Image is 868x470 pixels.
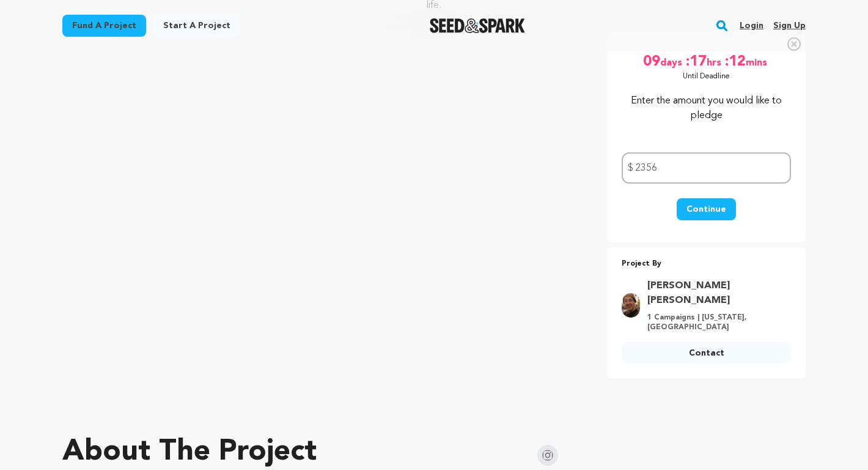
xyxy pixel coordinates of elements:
[622,342,791,364] a: Contact
[677,198,736,220] button: Continue
[430,18,526,33] img: Seed&Spark Logo Dark Mode
[537,445,558,466] img: Seed&Spark Instagram Icon
[622,293,640,318] img: c2b7fc1e64f2ce17.png
[746,52,770,72] span: mins
[773,16,806,35] a: Sign up
[724,52,746,72] span: :12
[430,18,526,33] a: Seed&Spark Homepage
[153,15,240,37] a: Start a project
[628,161,633,176] span: $
[740,16,763,35] a: Login
[643,52,660,72] span: 09
[62,438,317,467] h1: About The Project
[683,72,730,81] p: Until Deadline
[622,94,791,123] p: Enter the amount you would like to pledge
[647,278,784,308] a: Goto Tyler Patrick Jones profile
[62,15,146,37] a: Fund a project
[647,313,784,332] p: 1 Campaigns | [US_STATE], [GEOGRAPHIC_DATA]
[622,257,791,271] p: Project By
[685,52,707,72] span: :17
[660,52,685,72] span: days
[707,52,724,72] span: hrs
